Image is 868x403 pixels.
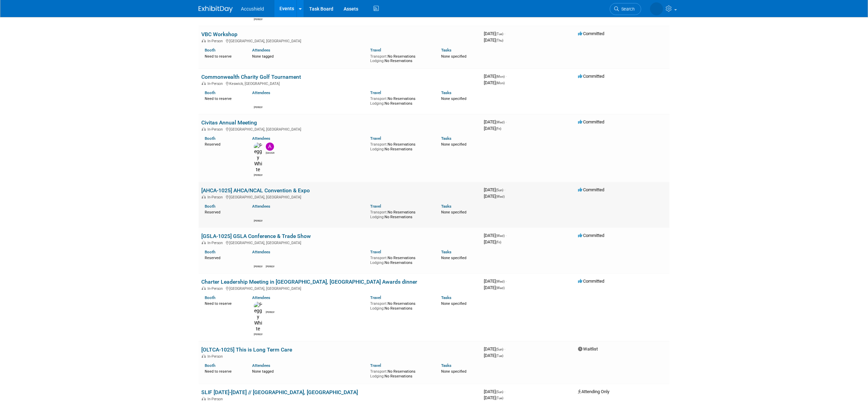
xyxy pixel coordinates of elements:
[202,370,206,374] img: In-Person Event
[496,120,505,124] span: (Wed)
[441,96,466,101] span: None specified
[202,241,206,244] img: In-Person Event
[201,233,311,239] a: [GSLA-1025] GSLA Conference & Trade Show
[496,195,505,198] span: (Wed)
[619,6,635,12] span: Search
[370,317,388,322] span: Transport:
[205,209,242,215] div: Reserved
[202,127,206,131] img: In-Person Event
[370,379,381,384] a: Travel
[201,74,301,80] a: Commonwealth Charity Golf Tournament
[266,143,274,151] img: Alexandria Cantrell
[207,302,225,307] span: In-Person
[241,6,264,12] span: Accushield
[441,142,466,147] span: None specified
[207,127,225,132] span: In-Person
[205,48,215,53] a: Booth
[252,379,270,384] a: Attendees
[370,141,431,151] div: No Reservations No Reservations
[201,240,478,245] div: [GEOGRAPHIC_DATA], [GEOGRAPHIC_DATA]
[370,147,385,151] span: Lodging:
[506,233,507,238] span: -
[370,204,381,209] a: Travel
[254,105,262,109] div: Chris Karkazis
[254,256,262,280] img: Sam Adams
[496,234,505,238] span: (Wed)
[201,194,478,199] div: [GEOGRAPHIC_DATA], [GEOGRAPHIC_DATA]
[441,90,451,95] a: Tasks
[201,295,417,301] a: Charter Leadership Meeting in [GEOGRAPHIC_DATA], [GEOGRAPHIC_DATA] Awards dinner
[254,143,262,173] img: Peggy White
[484,295,507,300] span: [DATE]
[252,90,270,95] a: Attendees
[254,219,262,223] div: Chris Karkazis
[205,254,242,260] div: Reserved
[202,195,206,198] img: In-Person Event
[441,48,451,53] a: Tasks
[496,370,503,374] span: (Tue)
[610,3,641,15] a: Search
[496,296,505,299] span: (Wed)
[578,119,604,124] span: Committed
[441,204,451,209] a: Tasks
[207,81,225,86] span: In-Person
[441,311,451,316] a: Tasks
[506,119,507,124] span: -
[441,250,451,254] a: Tasks
[496,302,505,306] span: (Wed)
[370,215,385,219] span: Lodging:
[252,250,270,254] a: Attendees
[254,173,262,177] div: Peggy White
[252,384,365,390] div: None tagged
[205,316,242,322] div: Need to reserve
[370,209,431,219] div: No Reservations No Reservations
[484,80,505,85] span: [DATE]
[484,31,505,36] span: [DATE]
[201,362,292,369] a: [OLTCA-1025] This is Long Term Care
[370,95,431,106] div: No Reservations No Reservations
[370,90,381,95] a: Travel
[370,48,381,53] a: Travel
[370,316,431,327] div: No Reservations No Reservations
[370,54,388,59] span: Transport:
[484,119,507,124] span: [DATE]
[484,369,503,374] span: [DATE]
[441,385,466,390] span: None specified
[441,136,451,141] a: Tasks
[504,362,505,368] span: -
[496,81,505,85] span: (Mon)
[254,318,262,348] img: Peggy White
[254,210,262,219] img: Chris Karkazis
[370,59,385,63] span: Lodging:
[484,362,505,368] span: [DATE]
[496,363,503,367] span: (Sun)
[370,136,381,141] a: Travel
[370,385,388,390] span: Transport:
[578,187,604,192] span: Committed
[266,151,274,155] div: Alexandria Cantrell
[578,295,604,300] span: Committed
[484,233,507,238] span: [DATE]
[504,31,505,36] span: -
[252,311,270,316] a: Attendees
[205,204,215,209] a: Booth
[252,204,270,209] a: Attendees
[496,240,501,244] span: (Fri)
[252,53,365,59] div: None tagged
[370,256,388,260] span: Transport:
[650,2,663,15] img: Morgan Fowler
[370,390,385,394] span: Lodging:
[441,54,466,59] span: None specified
[254,97,262,105] img: Chris Karkazis
[207,241,225,245] span: In-Person
[205,95,242,101] div: Need to reserve
[370,210,388,214] span: Transport:
[199,6,233,13] img: ExhibitDay
[207,39,225,43] span: In-Person
[496,39,503,42] span: (Thu)
[484,126,501,131] span: [DATE]
[370,142,388,147] span: Transport:
[254,348,262,352] div: Peggy White
[205,379,215,384] a: Booth
[202,302,206,306] img: In-Person Event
